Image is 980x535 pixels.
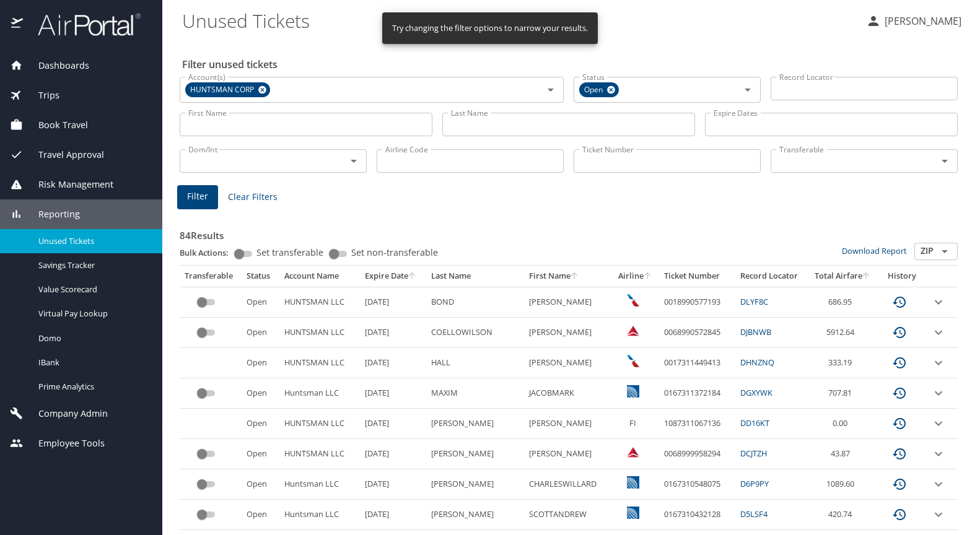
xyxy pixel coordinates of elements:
td: HUNTSMAN LLC [279,318,359,348]
th: History [878,266,926,287]
td: [PERSON_NAME] [524,287,612,317]
td: Huntsman LLC [279,500,359,530]
a: DGXYWK [740,387,772,398]
th: Status [242,266,279,287]
span: Value Scorecard [38,284,147,295]
td: MAXIM [426,378,524,409]
td: [DATE] [360,500,426,530]
td: [PERSON_NAME] [524,439,612,469]
span: Employee Tools [23,437,105,450]
button: Open [542,81,559,98]
div: Try changing the filter options to narrow your results. [392,16,588,40]
img: United Airlines [627,476,639,489]
td: 0018990577193 [659,287,735,317]
td: Open [242,348,279,378]
button: sort [862,272,871,281]
a: DHNZNQ [740,357,774,368]
td: [PERSON_NAME] [426,469,524,500]
button: Open [936,152,953,170]
td: CHARLESWILLARD [524,469,612,500]
button: Open [936,243,953,260]
th: Record Locator [735,266,808,287]
span: Clear Filters [228,189,278,205]
img: American Airlines [627,355,639,367]
span: Company Admin [23,407,108,420]
th: First Name [524,266,612,287]
td: 1087311067136 [659,409,735,439]
td: HALL [426,348,524,378]
span: Reporting [23,207,80,221]
td: Open [242,409,279,439]
button: sort [644,272,652,281]
td: [PERSON_NAME] [426,409,524,439]
td: [DATE] [360,439,426,469]
td: 0068999958294 [659,439,735,469]
span: IBank [38,357,147,368]
span: Set non-transferable [351,248,438,257]
div: HUNTSMAN CORP [185,82,270,97]
td: Open [242,500,279,530]
span: Filter [187,189,208,204]
button: Open [345,152,362,170]
button: sort [571,272,579,281]
td: [PERSON_NAME] [524,348,612,378]
td: 1089.60 [807,469,878,500]
button: expand row [931,446,946,461]
span: Prime Analytics [38,381,147,393]
img: Delta Airlines [627,446,639,458]
span: Travel Approval [23,148,104,162]
a: D5LSF4 [740,508,768,520]
td: [DATE] [360,469,426,500]
td: 5912.64 [807,318,878,348]
button: Open [739,81,756,98]
td: [PERSON_NAME] [426,500,524,530]
button: expand row [931,355,946,370]
th: Account Name [279,266,359,287]
th: Expire Date [360,266,426,287]
td: COELLOWILSON [426,318,524,348]
td: 43.87 [807,439,878,469]
button: Clear Filters [223,186,282,209]
a: Download Report [842,245,907,256]
div: Open [579,82,619,97]
span: Trips [23,89,59,102]
button: expand row [931,295,946,310]
span: HUNTSMAN CORP [185,84,261,97]
a: DCJTZH [740,448,767,459]
a: D6P9PY [740,478,769,489]
td: 0017311449413 [659,348,735,378]
img: United Airlines [627,385,639,398]
span: Domo [38,333,147,344]
span: Set transferable [256,248,323,257]
td: HUNTSMAN LLC [279,439,359,469]
img: American Airlines [627,294,639,307]
button: expand row [931,386,946,401]
span: Dashboards [23,59,89,72]
td: Open [242,318,279,348]
img: United Airlines [627,507,639,519]
img: airportal-logo.png [24,12,141,37]
td: Open [242,287,279,317]
span: FI [629,417,636,428]
td: Open [242,439,279,469]
button: [PERSON_NAME] [861,10,966,32]
td: 0167311372184 [659,378,735,409]
td: [PERSON_NAME] [524,318,612,348]
a: DLYF8C [740,296,768,307]
p: Bulk Actions: [180,247,238,258]
th: Last Name [426,266,524,287]
button: expand row [931,325,946,340]
td: 0.00 [807,409,878,439]
button: Filter [177,185,218,209]
h3: 84 Results [180,221,958,243]
td: HUNTSMAN LLC [279,287,359,317]
td: BOND [426,287,524,317]
img: Delta Airlines [627,324,639,337]
th: Airline [612,266,659,287]
td: [PERSON_NAME] [426,439,524,469]
td: 686.95 [807,287,878,317]
span: Book Travel [23,118,88,132]
a: DJBNWB [740,326,771,337]
td: 0068990572845 [659,318,735,348]
td: [PERSON_NAME] [524,409,612,439]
